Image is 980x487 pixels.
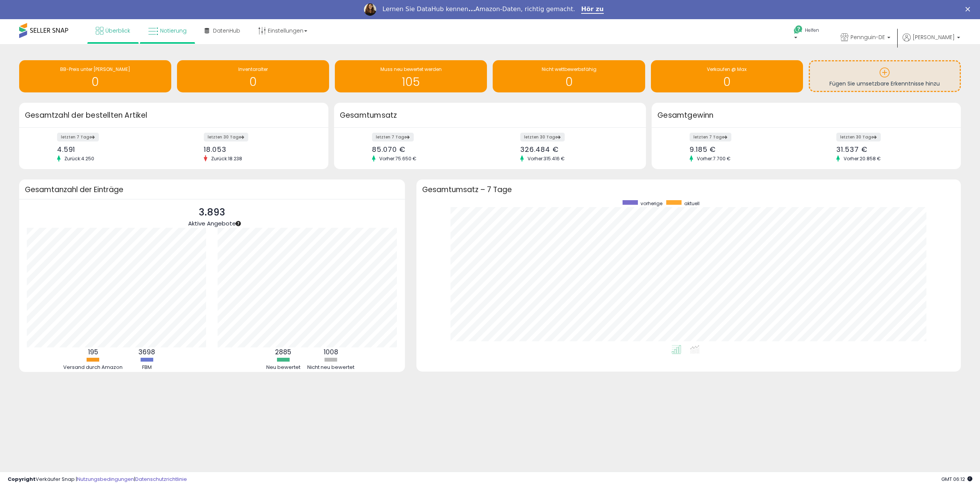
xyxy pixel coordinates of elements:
[266,364,300,371] font: Neu bewertet
[690,145,716,154] font: 9.185 €
[376,134,406,140] font: letzten 7 Tage
[657,110,714,120] font: Gesamtgewinn
[528,155,544,162] font: Vorher:
[544,155,565,162] font: 315.416 €
[641,200,662,207] font: vorherige
[468,5,475,13] font: ...
[697,155,713,162] font: Vorher:
[208,134,241,140] font: letzten 30 Tage
[199,206,225,219] font: 3.893
[844,155,860,162] font: Vorher:
[335,60,487,92] a: Muss neu bewertet werden 105
[475,5,575,13] font: Amazon-Daten, richtig gemacht.
[90,19,136,42] a: Überblick
[213,27,240,35] font: DatenHub
[395,155,416,162] font: 75.650 €
[142,364,152,371] font: FBM
[402,74,420,90] font: 105
[524,134,557,140] font: letzten 30 Tage
[651,60,803,92] a: Verkaufen @ Max 0
[60,66,130,72] font: BB-Preis unter [PERSON_NAME]
[177,60,329,92] a: Inventaralter 0
[836,145,867,154] font: 31.537 €
[160,27,187,35] font: Notierung
[382,5,468,13] font: Lernen Sie DataHub kennen
[268,27,303,35] font: Einstellungen
[228,155,242,162] font: 18.238
[840,134,873,140] font: letzten 30 Tage
[713,155,731,162] font: 7.700 €
[324,347,338,357] font: 1008
[88,347,98,357] font: 195
[307,364,354,371] font: Nicht neu bewertet
[204,145,226,154] font: 18.053
[493,60,645,92] a: Nicht wettbewerbsfähig 0
[92,74,99,90] font: 0
[340,110,397,120] font: Gesamtumsatz
[238,66,268,72] font: Inventaralter
[851,33,885,41] font: Pennguin-DE
[252,19,313,42] a: Einstellungen
[81,155,94,162] font: 4.250
[520,145,558,154] font: 326.484 €
[235,220,242,227] div: Tooltip-Anker
[199,19,246,42] a: DatenHub
[63,364,123,371] font: Versand durch Amazon
[25,184,123,195] font: Gesamtanzahl der Einträge
[829,80,940,87] font: Fügen Sie umsetzbare Erkenntnisse hinzu
[249,74,257,90] font: 0
[810,61,960,91] a: Fügen Sie umsetzbare Erkenntnisse hinzu
[793,25,803,35] i: Hilfe erhalten
[860,155,881,162] font: 20.858 €
[542,66,597,72] font: Nicht wettbewerbsfähig
[188,219,236,227] font: Aktive Angebote
[211,155,228,162] font: Zurück:
[105,27,130,35] font: Überblick
[965,7,973,12] div: Schließen
[364,3,376,16] img: Profilbild für Georgie
[372,145,405,154] font: 85.070 €
[64,155,81,162] font: Zurück:
[565,74,573,90] font: 0
[805,27,819,33] font: Helfen
[380,66,442,72] font: Muss neu bewertet werden
[723,74,731,90] font: 0
[275,347,291,357] font: 2885
[693,134,724,140] font: letzten 7 Tage
[61,134,92,140] font: letzten 7 Tage
[143,19,192,42] a: Notierung
[581,5,604,14] a: Hör zu
[788,19,828,51] a: Helfen
[379,155,395,162] font: Vorher:
[57,145,75,154] font: 4.591
[25,110,147,120] font: Gesamtzahl der bestellten Artikel
[19,60,171,92] a: BB-Preis unter [PERSON_NAME] 0
[138,347,155,357] font: 3698
[835,26,896,51] a: Pennguin-DE
[913,33,955,41] font: [PERSON_NAME]
[581,5,604,13] font: Hör zu
[684,200,700,207] font: aktuell
[903,33,960,51] a: [PERSON_NAME]
[422,184,512,195] font: Gesamtumsatz – 7 Tage
[707,66,747,72] font: Verkaufen @ Max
